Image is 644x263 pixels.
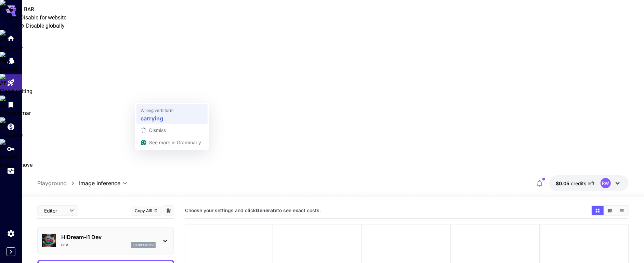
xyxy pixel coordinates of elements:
button: Expand sidebar [6,247,15,256]
button: Show images in grid view [592,206,604,215]
div: Usage [7,167,15,175]
button: Add to library [166,206,172,215]
button: Show images in list view [616,206,628,215]
span: Editor [44,207,65,214]
div: RW [601,178,611,188]
nav: breadcrumb [37,179,79,187]
span: Image Inference [79,179,120,187]
div: $0.05 [556,180,595,187]
b: Generate [256,207,277,213]
button: $0.05RW [549,175,629,191]
span: credits left [571,180,595,186]
p: Dev [61,243,68,248]
button: Show images in video view [604,206,616,215]
span: $0.05 [556,180,571,186]
p: HiDream-i1 Dev [61,233,156,241]
p: hidreamdev [133,243,154,248]
span: Choose your settings and click to see exact costs. [185,207,321,213]
div: Show images in grid viewShow images in video viewShow images in list view [591,205,629,216]
button: Copy AIR ID [131,206,162,216]
div: HiDream-i1 DevDevhidreamdev [42,230,169,251]
div: Settings [7,229,15,238]
a: Playground [37,179,67,187]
